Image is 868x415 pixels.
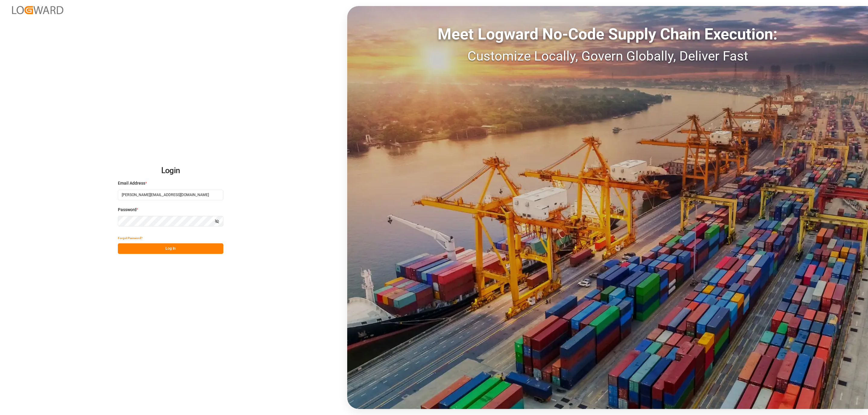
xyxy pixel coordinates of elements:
button: Forgot Password? [118,233,143,243]
img: Logward_new_orange.png [12,6,63,14]
h2: Login [118,161,223,180]
input: Enter your email [118,190,223,200]
span: Email Address [118,180,145,186]
div: Meet Logward No-Code Supply Chain Execution: [347,23,868,46]
div: Customize Locally, Govern Globally, Deliver Fast [347,46,868,66]
span: Password [118,207,137,213]
button: Log In [118,243,223,254]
